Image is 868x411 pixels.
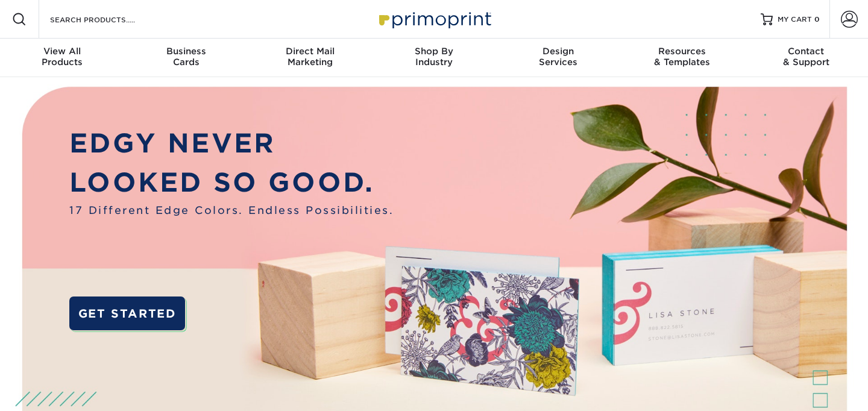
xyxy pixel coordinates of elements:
[124,39,248,77] a: BusinessCards
[778,14,812,25] span: MY CART
[49,12,166,27] input: SEARCH PRODUCTS.....
[69,202,394,218] span: 17 Different Edge Colors. Endless Possibilities.
[124,46,248,67] div: Cards
[744,39,868,77] a: Contact& Support
[372,46,496,67] div: Industry
[124,46,248,57] span: Business
[496,46,620,67] div: Services
[496,46,620,57] span: Design
[248,46,372,57] span: Direct Mail
[814,15,820,24] span: 0
[69,124,394,163] p: EDGY NEVER
[69,163,394,202] p: LOOKED SO GOOD.
[744,46,868,67] div: & Support
[248,46,372,67] div: Marketing
[496,39,620,77] a: DesignServices
[620,46,744,57] span: Resources
[374,6,494,32] img: Primoprint
[372,46,496,57] span: Shop By
[744,46,868,57] span: Contact
[372,39,496,77] a: Shop ByIndustry
[620,46,744,67] div: & Templates
[620,39,744,77] a: Resources& Templates
[69,296,184,331] a: GET STARTED
[248,39,372,77] a: Direct MailMarketing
